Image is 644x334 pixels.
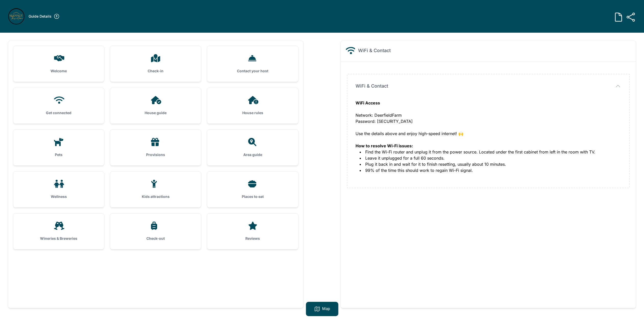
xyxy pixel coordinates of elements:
[215,236,290,241] h3: Reviews
[110,130,201,165] a: Provisions
[110,213,201,249] a: Check-out
[215,110,290,115] h3: House rules
[13,130,104,165] a: Pets
[21,194,96,199] h3: Wellness
[21,152,96,157] h3: Pets
[21,110,96,115] h3: Get connected
[29,14,52,19] h3: Guide Details
[110,46,201,82] a: Check-in
[118,68,193,74] h3: Check-in
[215,152,290,157] h3: Area guide
[215,194,290,199] h3: Places to eat
[207,130,298,165] a: Area guide
[13,213,104,249] a: Wineries & Breweries
[360,167,621,173] li: 99% of the time this should work to regain Wi-Fi signal.
[207,213,298,249] a: Reviews
[356,143,413,148] strong: How to resolve Wi-Fi issues:
[118,152,193,157] h3: Provisions
[207,88,298,124] a: House rules
[207,46,298,82] a: Contact your host
[360,161,621,167] li: Plug it back in and wait for it to finish resetting, usually about 10 minutes.
[118,236,193,241] h3: Check-out
[29,13,60,19] a: Guide Details
[360,149,621,155] li: Find the Wi-Fi router and unplug it from the power source. Located under the first cabinet from l...
[356,100,621,149] div: Network: DeerfieldFarm Password: [SECURITY_DATA] Use the details above and enjoy high-speed inter...
[118,110,193,115] h3: House guide
[322,306,330,312] p: Map
[356,100,380,105] strong: WiFi Access
[110,88,201,124] a: House guide
[13,46,104,82] a: Welcome
[207,172,298,207] a: Places to eat
[215,68,290,74] h3: Contact your host
[21,236,96,241] h3: Wineries & Breweries
[358,47,391,54] h2: WiFi & Contact
[360,155,621,161] li: Leave it unplugged for a full 60 seconds.
[110,172,201,207] a: Kids attractions
[356,82,388,90] span: WiFi & Contact
[13,88,104,124] a: Get connected
[21,68,96,74] h3: Welcome
[13,172,104,207] a: Wellness
[8,8,24,25] img: 9xrb8zdmh9lp8oa3vk2ozchhk71a
[118,194,193,199] h3: Kids attractions
[356,82,621,90] button: WiFi & Contact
